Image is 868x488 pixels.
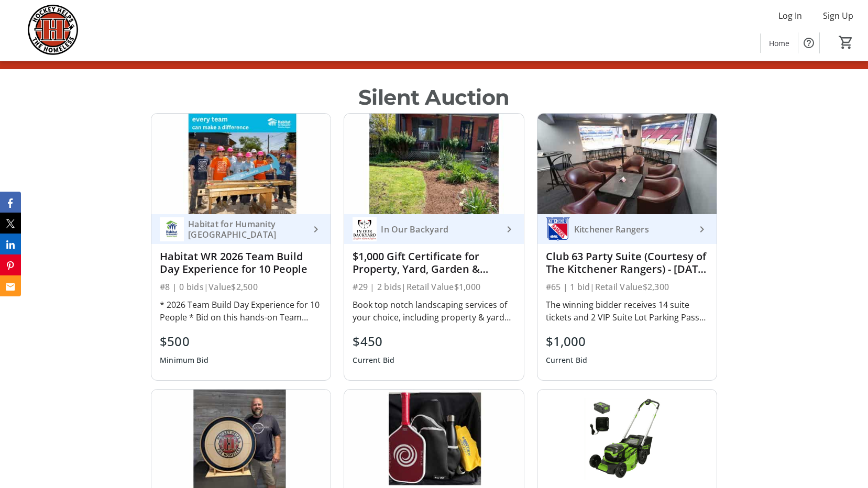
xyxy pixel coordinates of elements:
[151,114,331,214] img: Habitat WR 2026 Team Build Day Experience for 10 People
[537,214,717,244] a: Kitchener RangersKitchener Rangers
[546,332,588,351] div: $1,000
[546,217,570,241] img: Kitchener Rangers
[358,82,510,113] p: Silent Auction
[769,38,789,49] span: Home
[353,250,515,275] div: $1,000 Gift Certificate for Property, Yard, Garden & Landscaping Services
[160,250,322,275] div: Habitat WR 2026 Team Build Day Experience for 10 People
[570,224,696,235] div: Kitchener Rangers
[798,32,819,53] button: Help
[546,280,708,294] div: #65 | 1 bid | Retail Value $2,300
[837,33,855,52] button: Cart
[546,298,708,324] div: The winning bidder receives 14 suite tickets and 2 VIP Suite Lot Parking Passes for the [DATE] ga...
[6,4,100,57] img: Hockey Helps the Homeless's Logo
[761,34,798,53] a: Home
[503,223,515,236] mat-icon: keyboard_arrow_right
[160,298,322,324] div: * 2026 Team Build Day Experience for 10 People * Bid on this hands-on Team Build Day with Habitat...
[344,214,523,244] a: In Our BackyardIn Our Backyard
[310,223,322,236] mat-icon: keyboard_arrow_right
[815,7,862,24] button: Sign Up
[537,114,717,214] img: Club 63 Party Suite (Courtesy of The Kitchener Rangers) - Tuesday November 18th Kitchener Rangers...
[823,9,853,22] span: Sign Up
[353,332,394,351] div: $450
[160,280,322,294] div: #8 | 0 bids | Value $2,500
[696,223,708,236] mat-icon: keyboard_arrow_right
[353,280,515,294] div: #29 | 2 bids | Retail Value $1,000
[546,351,588,370] div: Current Bid
[151,214,331,244] a: Habitat for Humanity Waterloo RegionHabitat for Humanity [GEOGRAPHIC_DATA]
[377,224,502,235] div: In Our Backyard
[160,332,208,351] div: $500
[353,217,377,241] img: In Our Backyard
[160,351,208,370] div: Minimum Bid
[184,219,310,240] div: Habitat for Humanity [GEOGRAPHIC_DATA]
[778,9,802,22] span: Log In
[160,217,184,241] img: Habitat for Humanity Waterloo Region
[546,250,708,275] div: Club 63 Party Suite (Courtesy of The Kitchener Rangers) - [DATE] Kitchener Rangers vs Guelph Stor...
[344,114,523,214] img: $1,000 Gift Certificate for Property, Yard, Garden & Landscaping Services
[770,7,810,24] button: Log In
[353,298,515,324] div: Book top notch landscaping services of your choice, including property & yard services, garden se...
[353,351,394,370] div: Current Bid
